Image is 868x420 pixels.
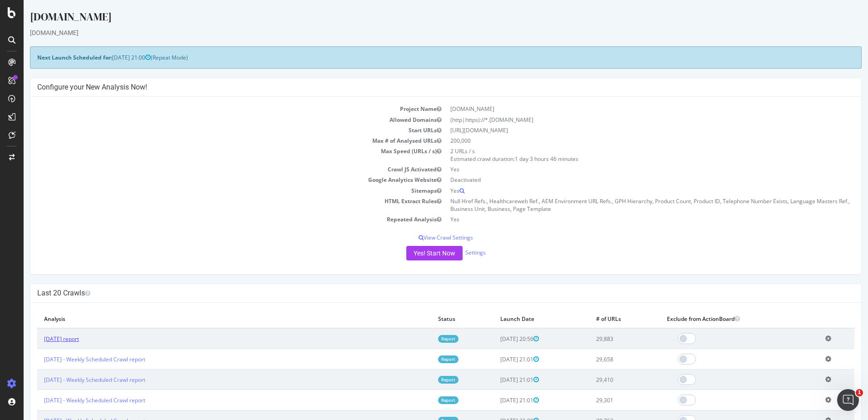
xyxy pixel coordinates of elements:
th: Status [408,310,470,328]
span: 1 [856,389,863,396]
th: # of URLs [566,310,636,328]
td: Start URLs [14,125,422,135]
td: Project Name [14,104,422,114]
strong: Next Launch Scheduled for: [14,54,89,61]
td: Repeated Analysis [14,214,422,225]
td: Null Href Refs., Healthcareweb Ref., AEM Environment URL Refs., GPH Hierarchy, Product Count, Pro... [422,196,831,214]
td: Max Speed (URLs / s) [14,146,422,164]
a: Report [414,376,435,384]
a: [DATE] - Weekly Scheduled Crawl report [20,355,122,363]
span: [DATE] 21:01 [477,396,515,404]
td: 29,410 [566,370,636,390]
td: [DOMAIN_NAME] [422,104,831,114]
td: Allowed Domains [14,115,422,125]
td: Yes [422,214,831,225]
iframe: Intercom live chat [837,389,859,411]
a: [DATE] - Weekly Scheduled Crawl report [20,376,122,384]
div: [DOMAIN_NAME] [6,9,838,28]
span: [DATE] 21:01 [477,376,515,384]
button: Yes! Start Now [383,246,439,260]
td: Crawl JS Activated [14,164,422,175]
span: [DATE] 21:00 [89,54,127,61]
div: [DOMAIN_NAME] [6,28,838,37]
th: Analysis [14,310,408,328]
a: Report [414,355,435,363]
a: Report [414,335,435,343]
td: HTML Extract Rules [14,196,422,214]
td: Yes [422,164,831,175]
td: 200,000 [422,135,831,146]
td: 2 URLs / s Estimated crawl duration: [422,146,831,164]
div: (Repeat Mode) [6,46,838,69]
td: 29,301 [566,390,636,410]
span: [DATE] 20:56 [477,335,515,343]
td: 29,883 [566,328,636,349]
td: Yes [422,185,831,196]
span: 1 day 3 hours 46 minutes [491,155,555,163]
td: 29,658 [566,349,636,370]
p: View Crawl Settings [14,234,831,241]
a: Settings [442,249,462,256]
a: [DATE] - Weekly Scheduled Crawl report [20,396,122,404]
th: Launch Date [470,310,566,328]
h4: Last 20 Crawls [14,289,831,298]
td: Google Analytics Website [14,175,422,185]
td: Max # of Analysed URLs [14,135,422,146]
a: [DATE] report [20,335,55,343]
td: [URL][DOMAIN_NAME] [422,125,831,135]
h4: Configure your New Analysis Now! [14,83,831,92]
a: Report [414,396,435,404]
td: Deactivated [422,175,831,185]
th: Exclude from ActionBoard [636,310,795,328]
span: [DATE] 21:01 [477,355,515,363]
td: Sitemaps [14,185,422,196]
td: (http|https)://*.[DOMAIN_NAME] [422,115,831,125]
